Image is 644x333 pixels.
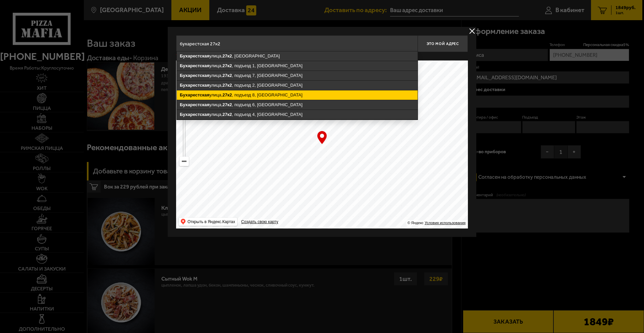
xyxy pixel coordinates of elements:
ymaps: © Яндекс [408,221,424,225]
input: Введите адрес доставки [176,35,418,52]
ymaps: Бухарестская [180,102,209,107]
ymaps: Бухарестская [180,73,209,78]
ymaps: Бухарестская [180,112,209,117]
ymaps: улица, , [GEOGRAPHIC_DATA] [177,51,418,61]
ymaps: 27к2 [222,102,232,107]
ymaps: улица, , подъезд 4, [GEOGRAPHIC_DATA] [177,110,418,119]
ymaps: Бухарестская [180,92,209,97]
span: Это мой адрес [427,42,459,46]
ymaps: 27к2 [222,63,232,68]
ymaps: Открыть в Яндекс.Картах [179,218,237,226]
ymaps: улица, , подъезд 1, [GEOGRAPHIC_DATA] [177,61,418,71]
ymaps: Открыть в Яндекс.Картах [187,218,235,226]
ymaps: улица, , подъезд 6, [GEOGRAPHIC_DATA] [177,100,418,110]
a: Условия использования [425,221,466,225]
ymaps: улица, , подъезд 2, [GEOGRAPHIC_DATA] [177,81,418,90]
p: Укажите дом на карте или в поле ввода [176,54,271,59]
ymaps: 27к2 [222,83,232,88]
ymaps: Бухарестская [180,63,209,68]
ymaps: 27к2 [222,92,232,97]
ymaps: 27к2 [222,73,232,78]
ymaps: 27к2 [222,53,232,58]
ymaps: улица, , подъезд 7, [GEOGRAPHIC_DATA] [177,71,418,80]
ymaps: улица, , подъезд 8, [GEOGRAPHIC_DATA] [177,90,418,100]
ymaps: Бухарестская [180,53,209,58]
ymaps: Бухарестская [180,83,209,88]
button: delivery type [468,27,476,35]
button: Это мой адрес [418,35,468,52]
ymaps: 27к2 [222,112,232,117]
a: Создать свою карту [240,219,279,224]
